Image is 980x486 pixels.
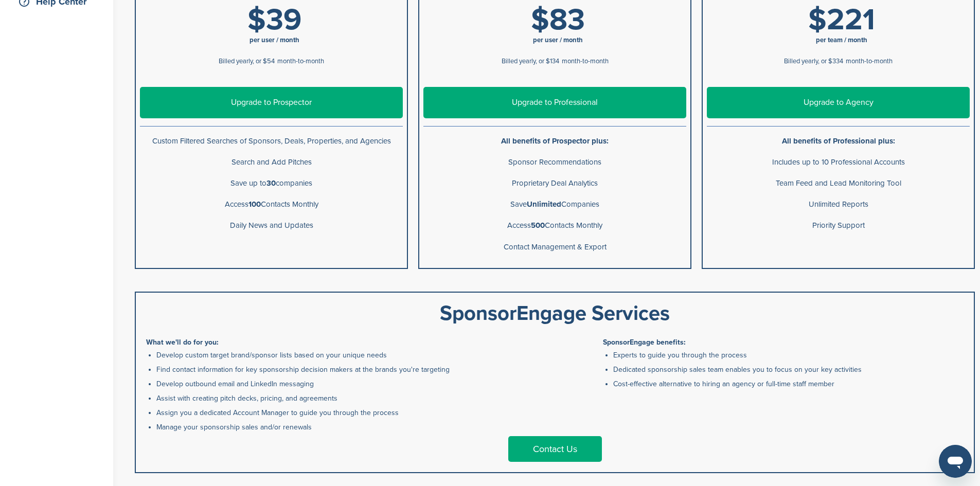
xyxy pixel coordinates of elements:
b: All benefits of Professional plus: [782,136,895,146]
b: All benefits of Prospector plus: [501,136,609,146]
p: Daily News and Updates [140,219,403,232]
a: Upgrade to Professional [423,87,686,118]
li: Manage your sponsorship sales and/or renewals [156,422,551,433]
li: Develop outbound email and LinkedIn messaging [156,379,551,389]
p: Proprietary Deal Analytics [423,177,686,190]
span: month-to-month [846,57,893,65]
b: 100 [248,200,261,209]
span: Billed yearly, or $334 [784,57,843,65]
p: Access Contacts Monthly [423,219,686,232]
span: month-to-month [277,57,324,65]
li: Develop custom target brand/sponsor lists based on your unique needs [156,350,551,361]
div: SponsorEngage Services [146,303,964,323]
a: Upgrade to Prospector [140,87,403,118]
span: $83 [531,2,585,38]
b: SponsorEngage benefits: [603,338,686,347]
p: Search and Add Pitches [140,156,403,169]
li: Experts to guide you through the process [613,350,964,361]
li: Find contact information for key sponsorship decision makers at the brands you're targeting [156,364,551,375]
li: Cost-effective alternative to hiring an agency or full-time staff member [613,379,964,389]
p: Sponsor Recommendations [423,156,686,169]
a: Upgrade to Agency [707,87,970,118]
a: Contact Us [508,436,602,462]
span: per user / month [533,36,583,44]
p: Contact Management & Export [423,241,686,254]
p: Includes up to 10 Professional Accounts [707,156,970,169]
span: $39 [247,2,301,38]
li: Dedicated sponsorship sales team enables you to focus on your key activities [613,364,964,375]
b: Unlimited [527,200,561,209]
p: Save up to companies [140,177,403,190]
span: per user / month [250,36,299,44]
span: $221 [808,2,875,38]
p: Save Companies [423,198,686,211]
li: Assign you a dedicated Account Manager to guide you through the process [156,407,551,418]
b: 30 [266,178,276,188]
b: 500 [531,221,545,230]
span: month-to-month [562,57,609,65]
li: Assist with creating pitch decks, pricing, and agreements [156,393,551,404]
p: Team Feed and Lead Monitoring Tool [707,177,970,190]
p: Priority Support [707,219,970,232]
p: Unlimited Reports [707,198,970,211]
p: Access Contacts Monthly [140,198,403,211]
p: Custom Filtered Searches of Sponsors, Deals, Properties, and Agencies [140,135,403,148]
b: What we'll do for you: [146,338,219,347]
span: Billed yearly, or $54 [219,57,275,65]
span: Billed yearly, or $134 [502,57,559,65]
iframe: Button to launch messaging window [939,445,972,478]
span: per team / month [816,36,867,44]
